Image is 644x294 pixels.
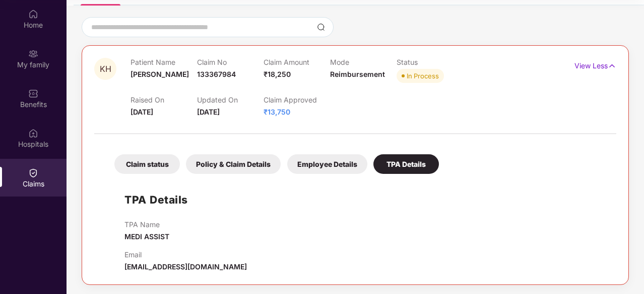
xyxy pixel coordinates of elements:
[330,58,397,66] p: Mode
[131,70,189,78] span: [PERSON_NAME]
[197,95,264,104] p: Updated On
[124,262,247,271] span: [EMAIL_ADDRESS][DOMAIN_NAME]
[131,95,197,104] p: Raised On
[373,154,439,174] div: TPA Details
[264,58,330,66] p: Claim Amount
[608,60,616,71] img: svg+xml;base64,PHN2ZyB4bWxucz0iaHR0cDovL3d3dy53My5vcmcvMjAwMC9zdmciIHdpZHRoPSIxNyIgaGVpZ2h0PSIxNy...
[124,220,169,229] p: TPA Name
[264,95,330,104] p: Claim Approved
[124,232,169,241] span: MEDI ASSIST
[186,154,281,174] div: Policy & Claim Details
[574,58,616,71] p: View Less
[407,71,439,81] div: In Process
[287,154,367,174] div: Employee Details
[131,58,197,66] p: Patient Name
[264,70,291,78] span: ₹18,250
[131,108,153,116] span: [DATE]
[264,108,290,116] span: ₹13,750
[100,65,111,73] span: KH
[197,108,220,116] span: [DATE]
[330,70,385,78] span: Reimbursement
[124,250,247,259] p: Email
[28,88,38,99] img: svg+xml;base64,PHN2ZyBpZD0iQmVuZWZpdHMiIHhtbG5zPSJodHRwOi8vd3d3LnczLm9yZy8yMDAwL3N2ZyIgd2lkdGg9Ij...
[397,58,463,66] p: Status
[28,49,38,59] img: svg+xml;base64,PHN2ZyB3aWR0aD0iMjAiIGhlaWdodD0iMjAiIHZpZXdCb3g9IjAgMCAyMCAyMCIgZmlsbD0ibm9uZSIgeG...
[28,128,38,138] img: svg+xml;base64,PHN2ZyBpZD0iSG9zcGl0YWxzIiB4bWxucz0iaHR0cDovL3d3dy53My5vcmcvMjAwMC9zdmciIHdpZHRoPS...
[197,70,236,78] span: 133367984
[197,58,264,66] p: Claim No
[28,168,38,178] img: svg+xml;base64,PHN2ZyBpZD0iQ2xhaW0iIHhtbG5zPSJodHRwOi8vd3d3LnczLm9yZy8yMDAwL3N2ZyIgd2lkdGg9IjIwIi...
[28,9,38,19] img: svg+xml;base64,PHN2ZyBpZD0iSG9tZSIgeG1sbnM9Imh0dHA6Ly93d3cudzMub3JnLzIwMDAvc3ZnIiB3aWR0aD0iMjAiIG...
[317,23,325,31] img: svg+xml;base64,PHN2ZyBpZD0iU2VhcmNoLTMyeDMyIiB4bWxucz0iaHR0cDovL3d3dy53My5vcmcvMjAwMC9zdmciIHdpZH...
[124,191,188,208] h1: TPA Details
[114,154,180,174] div: Claim status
